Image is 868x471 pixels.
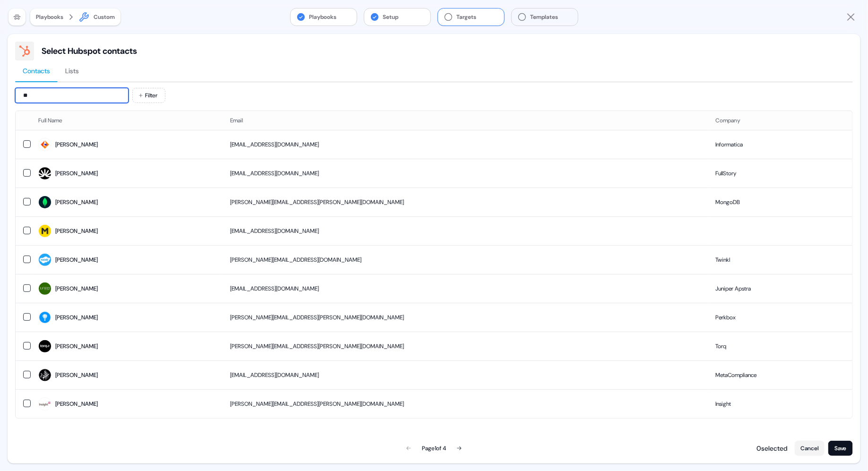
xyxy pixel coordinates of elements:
th: Full Name [31,111,223,130]
div: [PERSON_NAME] [55,399,98,409]
button: Save [828,441,853,456]
td: Perkbox [708,303,852,332]
td: [EMAIL_ADDRESS][DOMAIN_NAME] [223,159,708,188]
td: [PERSON_NAME][EMAIL_ADDRESS][PERSON_NAME][DOMAIN_NAME] [223,303,708,332]
div: [PERSON_NAME] [55,342,98,351]
div: [PERSON_NAME] [55,140,98,149]
th: Email [223,111,708,130]
td: Juniper Apstra [708,274,852,303]
th: Company [708,111,852,130]
td: [PERSON_NAME][EMAIL_ADDRESS][DOMAIN_NAME] [223,245,708,274]
td: Torq [708,332,852,360]
button: Filter [132,88,165,103]
td: [PERSON_NAME][EMAIL_ADDRESS][PERSON_NAME][DOMAIN_NAME] [223,389,708,418]
button: Playbooks [291,9,357,26]
div: Select Hubspot contacts [42,45,137,57]
button: Cancel [795,441,825,456]
span: Lists [65,66,79,76]
div: [PERSON_NAME] [55,255,98,265]
button: Targets [438,9,504,26]
button: Templates [512,9,578,26]
div: Page 1 of 4 [422,444,446,453]
button: Close [845,11,857,23]
div: [PERSON_NAME] [55,370,98,380]
div: Custom [94,12,115,22]
div: [PERSON_NAME] [55,169,98,178]
button: Setup [364,9,430,26]
td: [PERSON_NAME][EMAIL_ADDRESS][PERSON_NAME][DOMAIN_NAME] [223,188,708,216]
td: [EMAIL_ADDRESS][DOMAIN_NAME] [223,360,708,389]
td: MetaCompliance [708,360,852,389]
button: Playbooks [36,12,63,22]
div: [PERSON_NAME] [55,197,98,207]
td: Twinkl [708,245,852,274]
p: 0 selected [753,444,787,453]
td: Insight [708,389,852,418]
td: [EMAIL_ADDRESS][DOMAIN_NAME] [223,130,708,159]
td: [PERSON_NAME][EMAIL_ADDRESS][PERSON_NAME][DOMAIN_NAME] [223,332,708,360]
td: FullStory [708,159,852,188]
div: [PERSON_NAME] [55,313,98,322]
td: MongoDB [708,188,852,216]
td: [EMAIL_ADDRESS][DOMAIN_NAME] [223,274,708,303]
div: [PERSON_NAME] [55,226,98,236]
td: Informatica [708,130,852,159]
td: [EMAIL_ADDRESS][DOMAIN_NAME] [223,216,708,245]
span: Contacts [23,66,50,76]
div: [PERSON_NAME] [55,284,98,293]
